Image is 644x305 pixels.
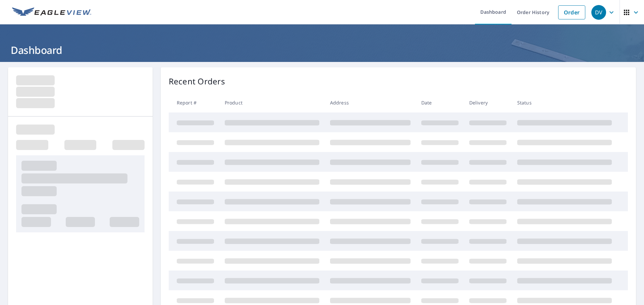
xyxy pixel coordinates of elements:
[558,5,585,19] a: Order
[169,75,225,87] p: Recent Orders
[12,7,91,17] img: EV Logo
[219,93,325,112] th: Product
[325,93,416,112] th: Address
[8,43,636,57] h1: Dashboard
[512,93,617,112] th: Status
[169,93,219,112] th: Report #
[464,93,512,112] th: Delivery
[591,5,606,20] div: DV
[416,93,464,112] th: Date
